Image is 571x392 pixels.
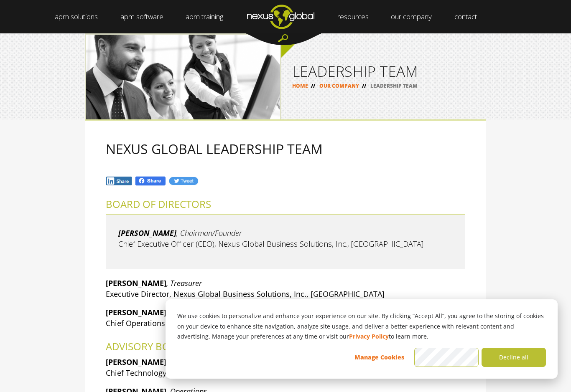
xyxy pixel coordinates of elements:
[106,289,385,299] span: Executive Director, Nexus Global Business Solutions, Inc., [GEOGRAPHIC_DATA]
[292,82,308,89] a: HOME
[106,307,166,317] strong: [PERSON_NAME]
[106,176,133,186] img: In.jpg
[106,318,429,328] span: Chief Operations Officer (COO), Nexus Global Business Solutions, Inc., [GEOGRAPHIC_DATA]
[106,278,166,288] strong: [PERSON_NAME]
[482,348,546,367] button: Decline all
[347,348,411,367] button: Manage Cookies
[166,278,202,288] em: , Treasurer
[118,239,423,249] span: Chief Executive Officer (CEO), Nexus Global Business Solutions, Inc., [GEOGRAPHIC_DATA]
[319,82,359,89] a: OUR COMPANY
[135,176,166,186] img: Fb.png
[118,228,176,238] em: [PERSON_NAME]
[106,341,465,352] h2: ADVISORY BOARD
[106,357,166,367] strong: [PERSON_NAME]
[166,299,558,379] div: Cookie banner
[106,142,465,156] h2: NEXUS GLOBAL LEADERSHIP TEAM
[292,64,475,78] h1: LEADERSHIP TEAM
[176,228,242,238] em: , Chairman/Founder
[106,368,428,378] span: Chief Technology Officer (CTO), Nexus Global Business Solutions, Inc., [GEOGRAPHIC_DATA]
[177,311,546,342] p: We use cookies to personalize and enhance your experience on our site. By clicking “Accept All”, ...
[308,82,318,89] span: //
[106,199,465,210] h2: BOARD OF DIRECTORS
[349,331,389,342] a: Privacy Policy
[414,348,479,367] button: Accept all
[168,176,199,186] img: Tw.jpg
[359,82,369,89] span: //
